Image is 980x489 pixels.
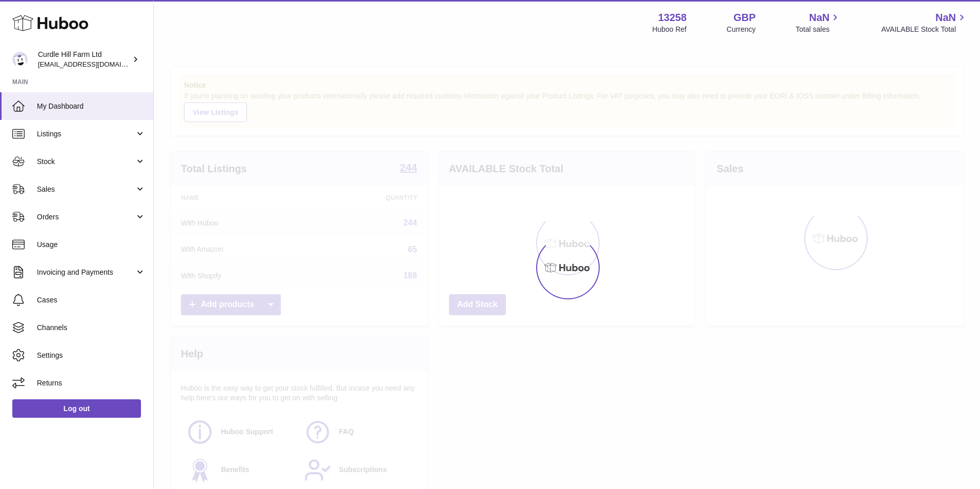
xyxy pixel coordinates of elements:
span: My Dashboard [37,101,146,111]
span: Sales [37,185,135,194]
span: NaN [935,11,956,25]
span: [EMAIL_ADDRESS][DOMAIN_NAME] [38,60,151,68]
a: Log out [12,399,141,418]
div: Currency [727,25,756,34]
a: NaN Total sales [795,11,841,34]
span: Stock [37,157,135,167]
span: Channels [37,323,146,333]
span: Orders [37,212,135,222]
span: Total sales [795,25,841,34]
div: Huboo Ref [652,25,687,34]
div: Curdle Hill Farm Ltd [38,50,130,69]
img: internalAdmin-13258@internal.huboo.com [12,52,28,67]
span: AVAILABLE Stock Total [881,25,968,34]
span: Settings [37,351,146,360]
span: Listings [37,129,135,139]
span: Returns [37,378,146,388]
strong: 13258 [658,11,687,25]
span: Invoicing and Payments [37,268,135,277]
span: Cases [37,295,146,305]
a: NaN AVAILABLE Stock Total [881,11,968,34]
strong: GBP [733,11,756,25]
span: Usage [37,240,146,250]
span: NaN [809,11,829,25]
